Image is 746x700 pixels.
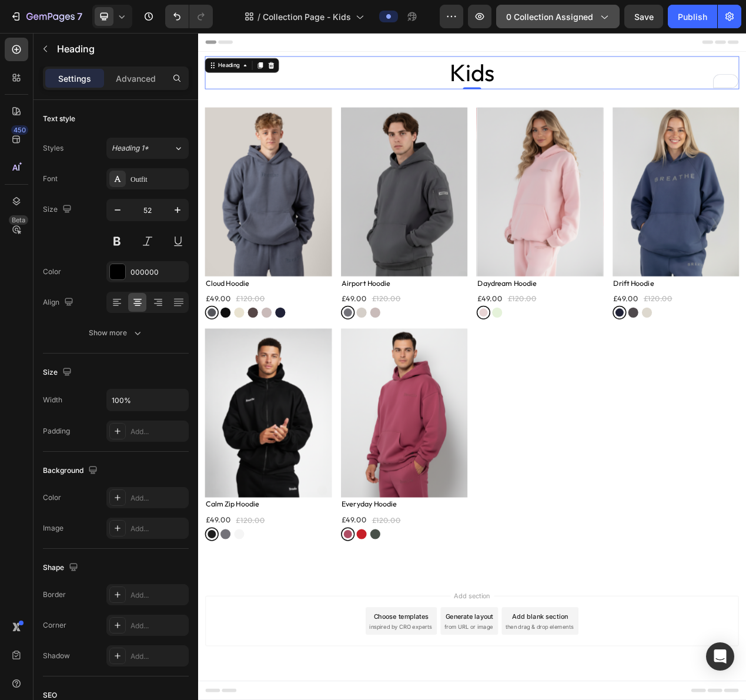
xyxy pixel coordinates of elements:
div: Add... [131,590,186,601]
div: Corner [43,620,66,631]
h2: Rich Text Editor. Editing area: main [9,30,697,72]
a: Daydream Hoodie [359,314,522,330]
div: Border [43,589,66,600]
div: Publish [678,11,707,23]
button: 0 collection assigned [496,5,620,28]
div: £49.00 [184,332,218,352]
a: Cloud Hoodie [9,96,172,314]
div: £49.00 [9,332,43,352]
div: Shape [43,560,81,576]
a: Calm Zip Hoodie [9,598,172,615]
p: Heading [57,42,184,56]
div: £49.00 [359,332,393,352]
a: Drift Hoodie [534,96,697,314]
div: Size [43,202,74,218]
p: 7 [77,9,82,24]
span: Save [634,12,654,22]
div: £49.00 [9,617,43,636]
p: Advanced [116,72,156,85]
span: Heading 1* [112,143,149,154]
div: Styles [43,143,63,154]
div: Background [43,463,100,479]
button: Heading 1* [106,138,189,159]
div: Size [43,365,74,381]
div: £120.00 [573,334,612,350]
a: Drift Hoodie [534,314,697,330]
div: £120.00 [48,619,87,635]
div: Show more [89,327,143,339]
a: Daydream Hoodie [359,96,522,314]
a: Everyday Hoodie [184,381,347,598]
div: Add... [131,651,186,662]
div: Heading [24,36,56,47]
div: 000000 [131,267,186,278]
button: Show more [43,322,189,344]
div: Add... [131,621,186,631]
div: Open Intercom Messenger [706,642,734,671]
a: Everyday Hoodie [184,598,347,615]
p: Kids [10,31,695,71]
span: / [257,11,260,23]
div: £120.00 [223,619,262,635]
input: Auto [107,389,188,411]
div: £49.00 [534,332,568,352]
div: Color [43,266,61,277]
div: Beta [9,215,28,225]
div: Undo/Redo [165,5,213,28]
div: Shadow [43,651,70,661]
div: Padding [43,426,70,436]
button: Save [624,5,663,28]
button: 7 [5,5,88,28]
div: Text style [43,114,75,124]
div: Width [43,395,62,405]
a: Airport Hoodie [184,314,347,330]
button: Publish [668,5,717,28]
div: Color [43,492,61,503]
div: £120.00 [397,334,437,350]
iframe: To enrich screen reader interactions, please activate Accessibility in Grammarly extension settings [198,33,746,700]
a: Airport Hoodie [184,96,347,314]
div: 450 [11,125,28,135]
div: £49.00 [184,617,218,636]
div: Add... [131,426,186,437]
p: Settings [58,72,91,85]
a: Cloud Hoodie [9,314,172,330]
div: Font [43,174,58,184]
div: Image [43,523,63,534]
span: 0 collection assigned [506,11,593,23]
div: Outfit [131,174,186,185]
div: £120.00 [48,334,87,350]
a: Calm Zip Hoodie [9,381,172,598]
div: Add... [131,524,186,534]
span: Collection Page - Kids [263,11,351,23]
div: £120.00 [223,334,262,350]
div: Align [43,295,76,311]
div: Add... [131,493,186,504]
